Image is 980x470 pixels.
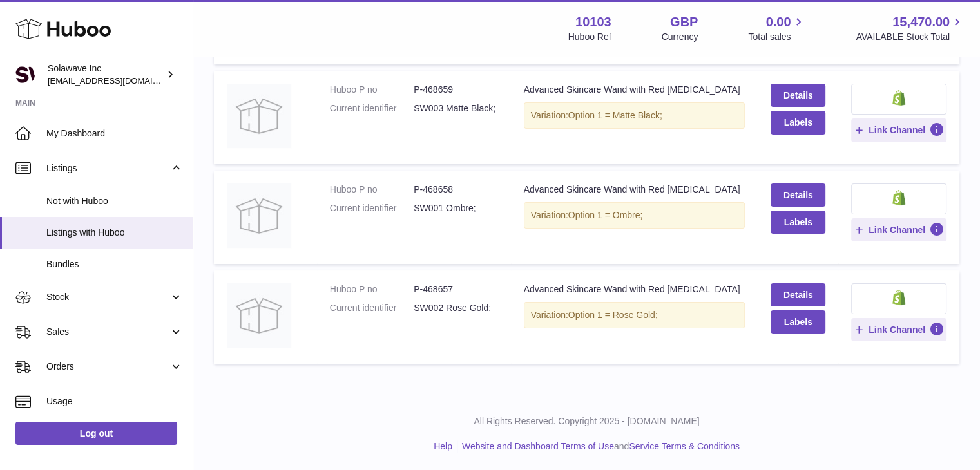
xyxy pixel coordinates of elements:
[46,326,169,338] span: Sales
[15,422,177,445] a: Log out
[204,415,970,428] p: All Rights Reserved. Copyright 2025 - [DOMAIN_NAME]
[629,441,740,451] a: Service Terms & Conditions
[414,84,497,96] dd: P-468659
[46,258,183,270] span: Bundles
[892,90,906,106] img: shopify-small.png
[414,302,497,314] dd: SW002 Rose Gold;
[414,183,497,196] dd: P-468658
[48,75,189,86] span: [EMAIL_ADDRESS][DOMAIN_NAME]
[414,283,497,296] dd: P-468657
[892,190,906,205] img: shopify-small.png
[434,441,452,451] a: Help
[524,202,745,229] div: Variation:
[457,440,740,453] li: and
[524,84,745,96] div: Advanced Skincare Wand with Red [MEDICAL_DATA]
[670,14,698,31] strong: GBP
[330,302,414,314] dt: Current identifier
[748,31,805,43] span: Total sales
[856,14,965,43] a: 15,470.00 AVAILABLE Stock Total
[568,31,611,43] div: Huboo Ref
[892,14,950,31] span: 15,470.00
[869,324,925,335] span: Link Channel
[48,62,164,87] div: Solawave Inc
[46,162,169,174] span: Listings
[330,84,414,96] dt: Huboo P no
[869,224,925,236] span: Link Channel
[771,84,825,107] a: Details
[46,291,169,303] span: Stock
[662,31,698,43] div: Currency
[575,14,611,31] strong: 10103
[856,31,965,43] span: AVAILABLE Stock Total
[46,395,183,408] span: Usage
[869,124,925,136] span: Link Channel
[851,318,946,341] button: Link Channel
[414,202,497,214] dd: SW001 Ombre;
[524,183,745,196] div: Advanced Skincare Wand with Red [MEDICAL_DATA]
[227,183,291,248] img: Advanced Skincare Wand with Red Light Therapy
[766,14,791,31] span: 0.00
[227,283,291,348] img: Advanced Skincare Wand with Red Light Therapy
[568,110,662,120] span: Option 1 = Matte Black;
[414,102,497,115] dd: SW003 Matte Black;
[568,310,658,320] span: Option 1 = Rose Gold;
[851,118,946,142] button: Link Channel
[330,202,414,214] dt: Current identifier
[524,283,745,296] div: Advanced Skincare Wand with Red [MEDICAL_DATA]
[330,283,414,296] dt: Huboo P no
[46,127,183,140] span: My Dashboard
[462,441,614,451] a: Website and Dashboard Terms of Use
[46,227,183,239] span: Listings with Huboo
[46,361,169,373] span: Orders
[771,211,825,234] button: Labels
[46,195,183,207] span: Not with Huboo
[771,283,825,306] a: Details
[330,102,414,115] dt: Current identifier
[771,310,825,334] button: Labels
[568,210,643,220] span: Option 1 = Ombre;
[851,218,946,241] button: Link Channel
[330,183,414,196] dt: Huboo P no
[892,290,906,305] img: shopify-small.png
[748,14,805,43] a: 0.00 Total sales
[227,84,291,148] img: Advanced Skincare Wand with Red Light Therapy
[524,102,745,129] div: Variation:
[771,183,825,207] a: Details
[771,111,825,134] button: Labels
[524,302,745,328] div: Variation:
[15,65,35,84] img: internalAdmin-10103@internal.huboo.com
